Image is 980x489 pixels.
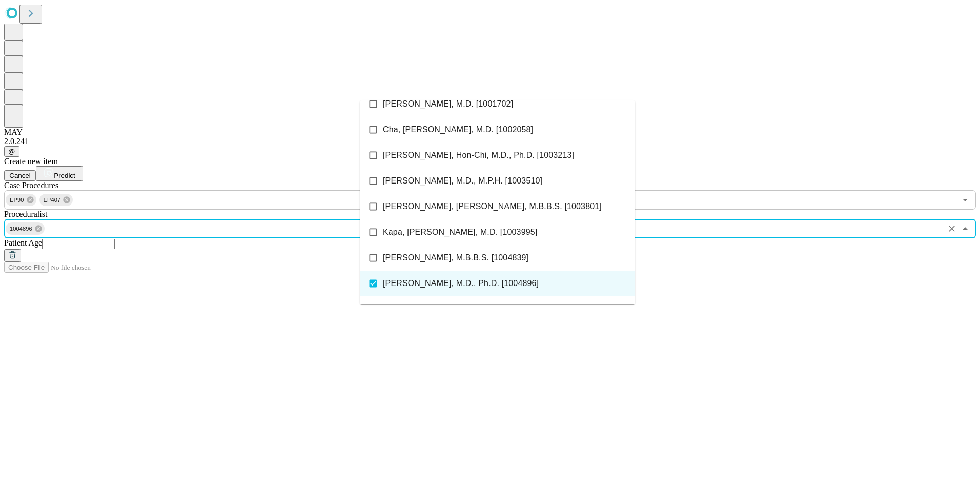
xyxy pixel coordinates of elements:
[9,172,31,179] span: Cancel
[39,194,73,206] div: EP407
[6,223,36,235] span: 1004896
[4,157,58,166] span: Create new item
[4,170,36,181] button: Cancel
[4,238,42,247] span: Patient Age
[945,221,959,236] button: Clear
[383,226,537,238] span: Kapa, [PERSON_NAME], M.D. [1003995]
[4,146,19,157] button: @
[958,193,972,207] button: Open
[4,210,47,218] span: Proceduralist
[39,194,65,206] span: EP407
[383,252,528,264] span: [PERSON_NAME], M.B.B.S. [1004839]
[6,222,45,235] div: 1004896
[6,194,36,206] div: EP90
[6,194,28,206] span: EP90
[383,124,533,136] span: Cha, [PERSON_NAME], M.D. [1002058]
[4,137,976,146] div: 2.0.241
[383,98,513,110] span: [PERSON_NAME], M.D. [1001702]
[383,303,513,315] span: [PERSON_NAME], M.D. [1005115]
[4,128,976,137] div: MAY
[383,149,574,161] span: [PERSON_NAME], Hon-Chi, M.D., Ph.D. [1003213]
[8,148,15,155] span: @
[36,166,83,181] button: Predict
[383,175,542,187] span: [PERSON_NAME], M.D., M.P.H. [1003510]
[958,221,972,236] button: Close
[54,172,75,179] span: Predict
[4,181,58,190] span: Scheduled Procedure
[383,200,602,213] span: [PERSON_NAME], [PERSON_NAME], M.B.B.S. [1003801]
[383,277,539,290] span: [PERSON_NAME], M.D., Ph.D. [1004896]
